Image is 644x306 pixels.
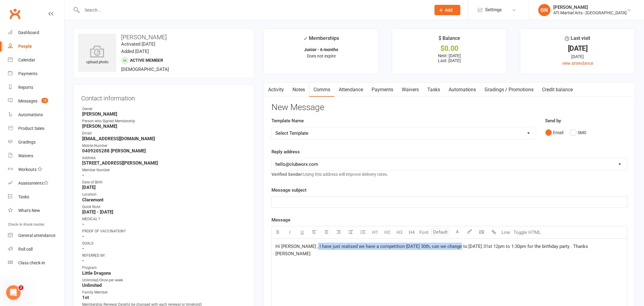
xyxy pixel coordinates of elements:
span: 2 [19,285,23,290]
div: Workouts [18,167,37,172]
div: Member Number [82,167,246,173]
strong: Junior - 6 months [304,47,338,52]
span: Does not expire [307,54,336,58]
strong: - [82,172,246,178]
a: Clubworx [7,6,23,21]
div: Roll call [18,247,33,252]
strong: [STREET_ADDRESS][PERSON_NAME] [82,160,246,166]
div: Mobile Number [82,143,246,149]
div: Assessments [18,181,48,186]
button: Add [435,5,460,15]
time: Activated [DATE] [121,41,155,47]
strong: - [82,258,246,263]
div: Last visit [565,34,590,45]
div: Product Sales [18,126,44,131]
a: Assessments [8,176,64,190]
a: Waivers [8,149,64,163]
a: Automations [8,108,64,122]
div: Family Member [82,290,246,295]
a: Payments [367,83,397,97]
a: Class kiosk mode [8,256,64,270]
div: Memberships [303,34,339,46]
div: What's New [18,208,40,213]
a: Credit balance [538,83,577,97]
div: $0.00 [398,45,502,52]
span: Hi [PERSON_NAME] , I have just realised we have a competition [DATE] 30th, can we change to [DATE... [275,244,590,256]
strong: Claremont [82,197,246,203]
div: GOALS [82,241,246,246]
h3: New Message [271,103,628,112]
h3: [PERSON_NAME] [78,34,249,40]
span: Using this address will improve delivery rates. [271,172,388,177]
strong: Unlimited [82,283,246,288]
strong: - [82,234,246,239]
span: 15 [41,98,48,103]
div: Quick Note [82,204,246,210]
button: Line [500,226,512,238]
a: Dashboard [8,26,64,40]
button: Font [418,226,430,238]
a: Comms [309,83,334,97]
a: Gradings / Promotions [481,83,538,97]
div: upload photo [78,45,116,65]
div: [DATE] [526,53,630,60]
div: Class check-in [18,260,45,265]
a: view attendance [562,61,593,66]
strong: [DATE] [82,185,246,190]
div: PROOF OF VACCINATION? [82,228,246,234]
div: Dashboard [18,30,39,35]
button: H4 [406,226,418,238]
button: A [451,226,464,238]
button: H1 [369,226,381,238]
div: $ Balance [439,34,460,45]
div: MEDICAL ? [82,216,246,222]
a: Gradings [8,135,64,149]
strong: - [82,221,246,227]
label: Send by [545,117,561,124]
a: Waivers [397,83,423,97]
h3: Contact information [81,92,246,102]
a: General attendance kiosk mode [8,229,64,242]
strong: [EMAIL_ADDRESS][DOMAIN_NAME] [82,136,246,141]
div: Address [82,155,246,161]
div: REFERRED BY: [82,253,246,259]
strong: [PERSON_NAME] [82,111,246,117]
a: Automations [444,83,481,97]
span: Add [445,8,453,12]
button: SMS [570,127,586,138]
div: Location [82,192,246,197]
div: Automations [18,112,43,117]
div: Payments [18,71,37,76]
div: ATI Martial Arts - [GEOGRAPHIC_DATA] [554,10,627,16]
div: Waivers [18,153,33,158]
a: Attendance [334,83,367,97]
div: [DATE] [526,45,630,52]
div: Reports [18,85,33,90]
a: Tasks [8,190,64,204]
div: Messages [18,99,37,103]
span: U [301,230,304,235]
div: [PERSON_NAME] [554,5,627,10]
span: Active member [130,58,163,63]
a: Payments [8,67,64,81]
a: People [8,40,64,53]
div: Date of Birth [82,179,246,185]
a: Reports [8,81,64,94]
input: Search... [80,6,427,14]
strong: - [82,246,246,251]
strong: Verified Sender: [271,172,303,177]
button: H2 [381,226,394,238]
strong: [DATE] - [DATE] [82,209,246,215]
strong: [PERSON_NAME] [82,123,246,129]
div: Owner [82,106,246,112]
div: Person who Signed Membership [82,118,246,124]
div: Unlimited/Once per week [82,277,246,283]
a: Workouts [8,163,64,176]
label: Message [271,216,290,224]
span: [DEMOGRAPHIC_DATA] [121,67,169,72]
div: Email [82,130,246,136]
div: Tasks [18,194,29,199]
button: U [296,226,308,238]
div: General attendance [18,233,55,238]
div: Program [82,265,246,271]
